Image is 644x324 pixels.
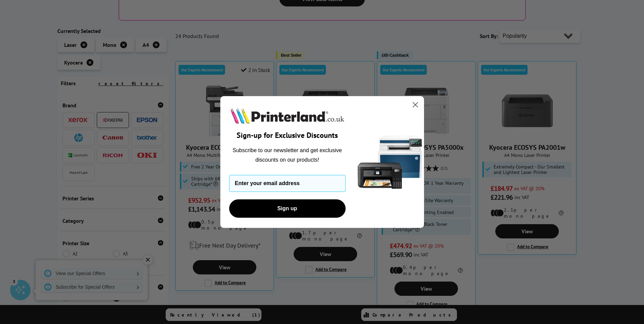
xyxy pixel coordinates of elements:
[356,96,424,228] img: 5290a21f-4df8-4860-95f4-ea1e8d0e8904.png
[229,199,346,218] button: Sign up
[409,99,421,111] button: Close dialog
[233,147,342,163] span: Subscribe to our newsletter and get exclusive discounts on our products!
[229,175,346,192] input: Enter your email address
[237,130,338,140] span: Sign-up for Exclusive Discounts
[229,106,346,125] img: Printerland.co.uk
